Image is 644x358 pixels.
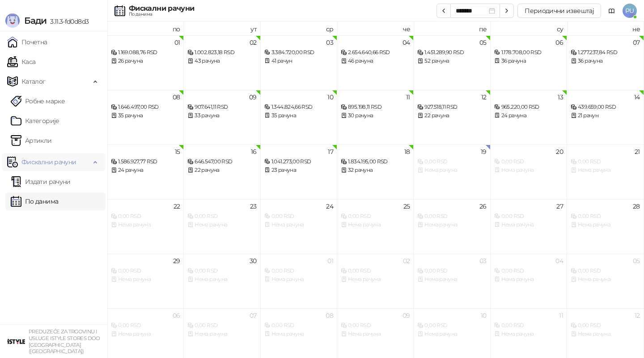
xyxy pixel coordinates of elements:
[264,330,333,338] div: Нема рачуна
[491,254,567,308] td: 2025-10-04
[107,145,184,199] td: 2025-09-15
[494,111,563,120] div: 24 рачуна
[417,166,486,175] div: Нема рачуна
[571,158,640,166] div: 0,00 RSD
[491,199,567,254] td: 2025-09-27
[556,203,563,209] div: 27
[184,145,260,199] td: 2025-09-16
[337,199,414,254] td: 2025-09-25
[111,158,180,166] div: 1.586.927,77 RSD
[187,330,256,338] div: Нема рачуна
[571,166,640,175] div: Нема рачуна
[337,145,414,199] td: 2025-09-18
[341,212,410,221] div: 0,00 RSD
[5,13,20,28] img: Logo
[264,111,333,120] div: 35 рачуна
[261,145,337,199] td: 2025-09-17
[556,149,563,155] div: 20
[261,35,337,90] td: 2025-09-03
[491,90,567,145] td: 2025-09-13
[111,103,180,111] div: 1.646.497,00 RSD
[403,258,410,264] div: 02
[517,4,601,18] button: Периодични извештај
[261,90,337,145] td: 2025-09-10
[341,275,410,284] div: Нема рачуна
[21,153,76,171] span: Фискални рачуни
[571,275,640,284] div: Нема рачуна
[494,158,563,166] div: 0,00 RSD
[634,94,640,100] div: 14
[264,48,333,57] div: 3.384.720,00 RSD
[173,312,180,319] div: 06
[417,275,486,284] div: Нема рачуна
[555,258,563,264] div: 04
[184,254,260,308] td: 2025-09-30
[7,53,35,71] a: Каса
[111,221,180,229] div: Нема рачуна
[494,166,563,175] div: Нема рачуна
[567,199,644,254] td: 2025-09-28
[326,312,333,319] div: 08
[250,39,257,46] div: 02
[571,221,640,229] div: Нема рачуна
[414,35,490,90] td: 2025-09-05
[414,199,490,254] td: 2025-09-26
[479,203,487,209] div: 26
[326,39,333,46] div: 03
[571,57,640,65] div: 36 рачуна
[494,48,563,57] div: 1.178.708,00 RSD
[327,94,333,100] div: 10
[337,21,414,35] th: че
[417,221,486,229] div: Нема рачуна
[173,258,180,264] div: 29
[21,72,46,90] span: Каталог
[264,166,333,175] div: 23 рачуна
[491,21,567,35] th: су
[567,254,644,308] td: 2025-10-05
[481,149,487,155] div: 19
[107,90,184,145] td: 2025-09-08
[187,103,256,111] div: 907.641,11 RSD
[264,267,333,275] div: 0,00 RSD
[406,94,410,100] div: 11
[111,330,180,338] div: Нема рачуна
[261,254,337,308] td: 2025-10-01
[571,103,640,111] div: 439.659,00 RSD
[414,21,490,35] th: пе
[264,212,333,221] div: 0,00 RSD
[417,158,486,166] div: 0,00 RSD
[107,254,184,308] td: 2025-09-29
[341,103,410,111] div: 895.198,11 RSD
[494,330,563,338] div: Нема рачуна
[174,39,180,46] div: 01
[494,103,563,111] div: 965.220,00 RSD
[567,21,644,35] th: не
[481,94,487,100] div: 12
[250,203,257,209] div: 23
[184,90,260,145] td: 2025-09-09
[187,321,256,330] div: 0,00 RSD
[187,158,256,166] div: 646.547,00 RSD
[567,35,644,90] td: 2025-09-07
[402,312,410,319] div: 09
[633,203,640,209] div: 28
[491,145,567,199] td: 2025-09-20
[494,267,563,275] div: 0,00 RSD
[7,332,25,350] img: 64x64-companyLogo-77b92cf4-9946-4f36-9751-bf7bb5fd2c7d.png
[111,57,180,65] div: 26 рачуна
[567,90,644,145] td: 2025-09-14
[402,39,410,46] div: 04
[129,5,194,12] div: Фискални рачуни
[187,48,256,57] div: 1.002.823,18 RSD
[187,275,256,284] div: Нема рачуна
[11,192,58,210] a: По данима
[328,149,333,155] div: 17
[11,112,59,130] a: Категорије
[494,221,563,229] div: Нема рачуна
[29,328,100,354] small: PREDUZEĆE ZA TRGOVINU I USLUGE ISTYLE STORES DOO [GEOGRAPHIC_DATA] ([GEOGRAPHIC_DATA])
[250,312,257,319] div: 07
[403,203,410,209] div: 25
[417,103,486,111] div: 927.518,11 RSD
[571,321,640,330] div: 0,00 RSD
[417,321,486,330] div: 0,00 RSD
